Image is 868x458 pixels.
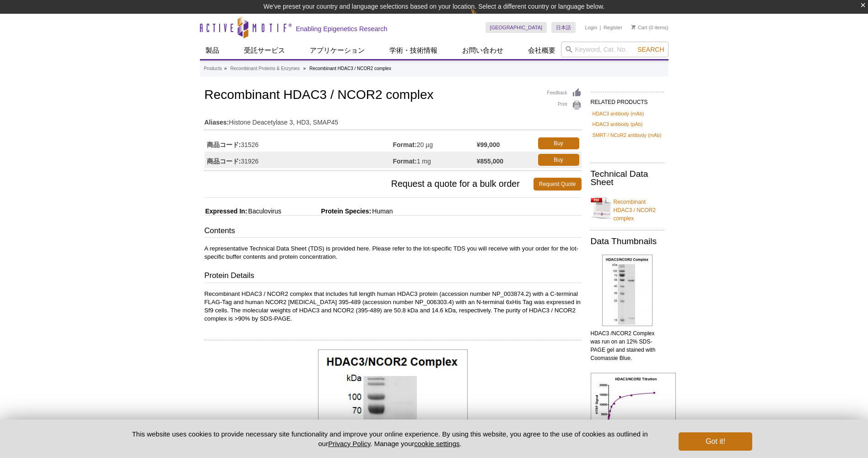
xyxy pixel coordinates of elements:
[205,245,582,261] p: A representative Technical Data Sheet (TDS) is provided here. Please refer to the lot-specific TD...
[200,42,225,59] a: 製品
[679,432,752,451] button: Got it!
[470,7,495,28] img: Change Here
[205,113,582,127] td: Histone Deacetylase 3, HD3, SMAP45
[116,429,664,448] p: This website uses cookies to provide necessary site functionality and improve your online experie...
[585,24,597,31] a: Login
[224,66,227,71] li: »
[637,46,664,53] span: Search
[247,207,281,215] span: Baculovirus
[309,66,391,71] li: Recombinant HDAC3 / NCOR2 complex
[591,373,676,437] img: HTRF assay for HDAC3 / NCOR2 Complex activity
[303,66,306,71] li: »
[561,42,669,57] input: Keyword, Cat. No.
[604,24,622,31] a: Register
[593,120,643,128] a: HDAC3 antibody (pAb)
[547,100,582,110] a: Print
[384,42,443,59] a: 学術・技術情報
[593,131,662,139] a: SMRT / NCoR2 antibody (mAb)
[635,45,667,54] button: Search
[205,290,582,323] p: Recombinant HDAC3 / NCOR2 complex that includes full length human HDAC3 protein (accession number...
[393,152,477,168] td: 1 mg
[591,192,664,223] a: Recombinant HDAC3 / NCOR2 complex
[591,92,664,108] h2: RELATED PRODUCTS
[207,157,241,165] strong: 商品コード:
[523,42,561,59] a: 会社概要
[230,65,300,73] a: Recombinant Proteins & Enzymes
[591,170,664,186] h2: Technical Data Sheet
[393,157,417,165] strong: Format:
[204,65,222,73] a: Products
[457,42,509,59] a: お問い合わせ
[238,42,291,59] a: 受託サービス
[205,270,582,283] h3: Protein Details
[551,22,576,33] a: 日本語
[283,207,372,215] span: Protein Species:
[631,24,647,31] a: Cart
[593,109,644,118] a: HDAC3 antibody (mAb)
[600,22,601,33] li: |
[205,178,534,191] span: Request a quote for a bulk order
[207,141,241,149] strong: 商品コード:
[205,135,393,152] td: 31526
[205,207,248,215] span: Expressed In:
[371,207,393,215] span: Human
[205,88,582,104] h1: Recombinant HDAC3 / NCOR2 complex
[534,178,582,191] a: Request Quote
[414,440,459,447] button: cookie settings
[393,141,417,149] strong: Format:
[205,225,582,238] h3: Contents
[328,440,370,447] a: Privacy Policy
[393,135,477,152] td: 20 µg
[477,157,503,165] strong: ¥855,000
[591,329,664,362] p: HDAC3 /NCOR2 Complex was run on an 12% SDS-PAGE gel and stained with Coomassie Blue.
[304,42,370,59] a: アプリケーション
[485,22,547,33] a: [GEOGRAPHIC_DATA]
[538,137,579,149] a: Buy
[547,88,582,98] a: Feedback
[205,118,229,126] strong: Aliases:
[602,255,652,326] img: Recombinant HDAC3 / NCOR2 Complex gel.
[477,141,500,149] strong: ¥99,000
[538,154,579,166] a: Buy
[591,237,664,245] h2: Data Thumbnails
[205,152,393,168] td: 31926
[296,25,388,33] h2: Enabling Epigenetics Research
[631,22,669,33] li: (0 items)
[631,25,636,29] img: Your Cart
